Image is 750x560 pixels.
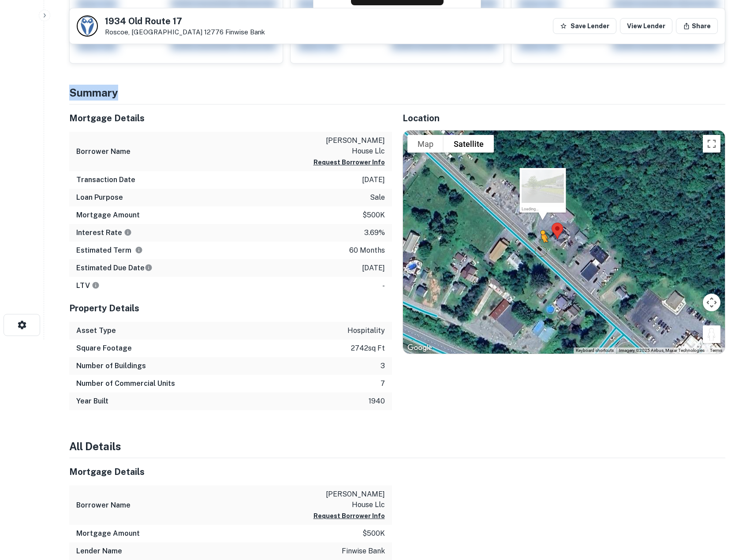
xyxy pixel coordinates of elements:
button: Save Lender [553,18,616,34]
h4: All Details [69,438,725,454]
a: Finwise Bank [225,28,265,36]
h6: Estimated Term [76,245,143,256]
p: [DATE] [362,175,385,185]
button: Request Borrower Info [313,157,385,168]
p: 7 [381,378,385,389]
p: 1940 [369,396,385,407]
svg: Estimate is based on a standard schedule for this type of loan. [145,264,153,272]
div: Loading... [522,207,564,211]
h6: Year Built [76,396,108,407]
p: finwise bank [342,546,385,556]
h6: Mortgage Amount [76,528,140,539]
h4: Summary [69,85,725,101]
h5: 1934 Old Route 17 [105,17,265,26]
h6: Loan Purpose [76,192,123,203]
p: hospitality [347,325,385,336]
p: 60 months [349,245,385,256]
p: [PERSON_NAME] house llc [306,135,385,157]
a: View Lender [620,18,672,34]
h6: Estimated Due Date [76,263,153,273]
h5: Mortgage Details [69,112,392,125]
button: Show street map [407,135,444,153]
h6: Transaction Date [76,175,135,185]
button: Drag Pegman onto the map to open Street View [703,325,720,343]
h6: Square Footage [76,343,132,354]
p: 3 [381,361,385,371]
svg: Term is based on a standard schedule for this type of loan. [135,246,143,254]
button: Keyboard shortcuts [576,347,614,354]
h6: Borrower Name [76,146,131,157]
img: Google [405,342,434,354]
h6: Number of Commercial Units [76,378,175,389]
svg: LTVs displayed on the website are for informational purposes only and may be reported incorrectly... [92,281,100,289]
p: [PERSON_NAME] house llc [306,489,385,510]
h6: LTV [76,280,100,291]
h6: Mortgage Amount [76,210,140,220]
h6: Borrower Name [76,500,131,511]
h6: Lender Name [76,546,122,556]
button: Share [676,18,718,34]
h5: Mortgage Details [69,465,392,478]
p: 3.69% [364,228,385,238]
button: Map camera controls [703,294,720,311]
p: $500k [362,528,385,539]
h5: Property Details [69,302,392,315]
p: sale [370,192,385,203]
p: Roscoe, [GEOGRAPHIC_DATA] 12776 [105,28,265,36]
h6: Number of Buildings [76,361,146,371]
a: Open this area in Google Maps (opens a new window) [405,342,434,354]
svg: The interest rates displayed on the website are for informational purposes only and may be report... [124,228,132,236]
span: Imagery ©2025 Airbus, Maxar Technologies [619,348,705,353]
p: [DATE] [362,263,385,273]
button: Show satellite imagery [444,135,494,153]
h5: Location [403,112,725,125]
p: $500k [362,210,385,220]
p: - [382,280,385,291]
p: 2742 sq ft [351,343,385,354]
iframe: Chat Widget [706,461,750,504]
h6: Interest Rate [76,228,132,238]
a: Terms (opens in new tab) [710,348,722,353]
button: Toggle fullscreen view [703,135,720,153]
h6: Asset Type [76,325,116,336]
button: Request Borrower Info [313,511,385,521]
